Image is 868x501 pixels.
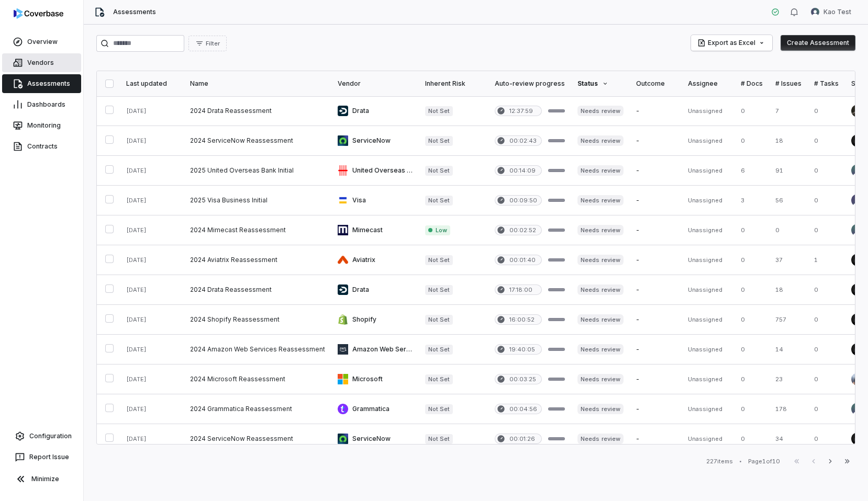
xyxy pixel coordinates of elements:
img: Amanda Pettenati avatar [851,194,864,207]
td: - [630,96,682,126]
td: - [630,424,682,454]
a: Overview [2,32,81,51]
div: Name [190,79,325,88]
button: Report Issue [4,448,79,466]
div: Inherent Risk [425,79,482,88]
img: Zi Chong Kao avatar [851,224,864,236]
td: - [630,394,682,424]
div: Outcome [636,79,675,88]
td: - [630,335,682,365]
a: Dashboards [2,95,81,114]
div: Last updated [126,79,177,88]
button: Export as Excel [691,35,772,51]
a: Assessments [2,74,81,93]
img: Clarence Chio avatar [851,254,864,266]
td: - [630,365,682,394]
img: Clarence Chio avatar [851,343,864,356]
td: - [630,215,682,245]
img: Zi Chong Kao avatar [851,164,864,177]
img: Clarence Chio avatar [851,432,864,445]
div: 227 items [706,458,733,465]
div: Page 1 of 10 [748,458,780,465]
button: Kao Test avatarKao Test [805,4,858,20]
td: - [630,275,682,305]
button: Filter [188,36,227,51]
img: logo-D7KZi-bG.svg [14,8,63,19]
a: Monitoring [2,116,81,135]
td: - [630,156,682,186]
td: - [630,305,682,335]
img: Zi Chong Kao avatar [851,403,864,415]
img: Anna Chen avatar [851,373,864,385]
td: - [630,245,682,275]
div: Vendor [338,79,413,88]
div: Status [577,79,623,88]
td: - [630,186,682,215]
img: Kao Test avatar [811,8,819,16]
div: # Docs [741,79,763,88]
img: Clarence Chio avatar [851,283,864,296]
span: Filter [206,40,220,48]
button: Minimize [4,469,79,489]
div: • [739,458,742,465]
img: Clarence Chio avatar [851,313,864,326]
a: Vendors [2,53,81,72]
img: Clarence Chio avatar [851,134,864,147]
a: Configuration [4,427,79,446]
div: # Issues [775,79,802,88]
a: Contracts [2,137,81,156]
td: - [630,126,682,156]
img: Jen Hsin avatar [851,105,864,117]
span: Assessments [113,8,156,16]
button: Create Assessment [781,35,855,51]
div: Auto-review progress [495,79,565,88]
div: Assignee [688,79,728,88]
div: # Tasks [814,79,839,88]
span: Kao Test [824,8,851,16]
